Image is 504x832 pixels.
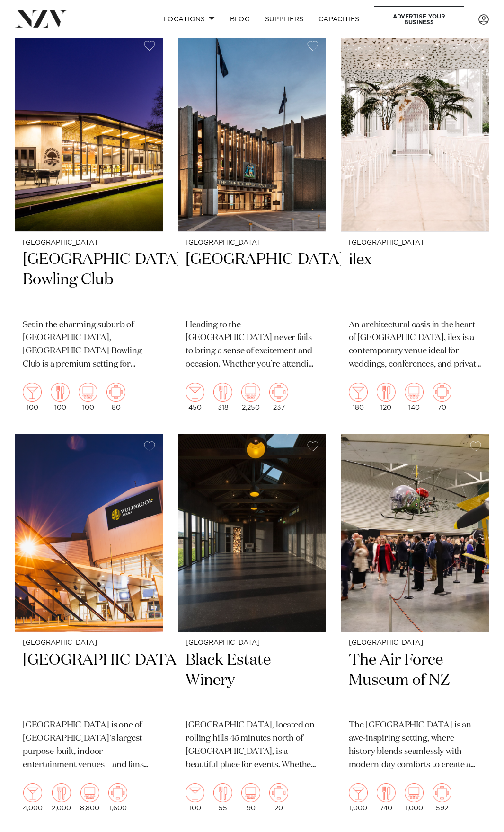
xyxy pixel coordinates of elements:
[241,383,260,402] img: theatre.png
[186,319,318,372] p: Heading to the [GEOGRAPHIC_DATA] never fails to bring a sense of excitement and occasion. Whether...
[269,783,288,802] img: meeting.png
[311,9,367,29] a: Capacities
[349,383,368,402] img: cocktail.png
[374,6,464,32] a: Advertise your business
[241,383,260,411] div: 2,250
[80,783,99,812] div: 8,800
[349,239,481,246] small: [GEOGRAPHIC_DATA]
[51,383,70,411] div: 100
[15,10,67,27] img: nzv-logo.png
[269,783,288,812] div: 20
[186,383,204,411] div: 450
[23,250,155,311] h2: [GEOGRAPHIC_DATA] Bowling Club
[23,639,155,647] small: [GEOGRAPHIC_DATA]
[178,33,326,419] a: Entrance to Christchurch Town Hall [GEOGRAPHIC_DATA] [GEOGRAPHIC_DATA] Heading to the [GEOGRAPHIC...
[349,650,481,711] h2: The Air Force Museum of NZ
[186,719,318,772] p: [GEOGRAPHIC_DATA], located on rolling hills 45 minutes north of [GEOGRAPHIC_DATA], is a beautiful...
[106,383,125,411] div: 80
[52,783,71,802] img: dining.png
[241,783,260,802] img: theatre.png
[405,383,424,402] img: theatre.png
[213,383,232,402] img: dining.png
[213,383,232,411] div: 318
[377,383,396,411] div: 120
[108,783,127,802] img: meeting.png
[186,783,204,812] div: 100
[349,783,368,812] div: 1,000
[433,783,451,802] img: meeting.png
[186,383,204,402] img: cocktail.png
[341,33,489,231] img: wedding ceremony at ilex cafe in christchurch
[79,383,97,402] img: theatre.png
[405,783,424,812] div: 1,000
[222,9,257,29] a: BLOG
[186,250,318,311] h2: [GEOGRAPHIC_DATA]
[257,9,311,29] a: SUPPLIERS
[405,783,424,802] img: theatre.png
[186,783,204,802] img: cocktail.png
[349,783,368,802] img: cocktail.png
[349,319,481,372] p: An architectural oasis in the heart of [GEOGRAPHIC_DATA], ilex is a contemporary venue ideal for ...
[15,33,163,419] a: [GEOGRAPHIC_DATA] [GEOGRAPHIC_DATA] Bowling Club Set in the charming suburb of [GEOGRAPHIC_DATA],...
[23,719,155,772] p: [GEOGRAPHIC_DATA] is one of [GEOGRAPHIC_DATA]'s largest purpose-built, indoor entertainment venue...
[349,250,481,311] h2: ilex
[433,383,451,411] div: 70
[23,239,155,246] small: [GEOGRAPHIC_DATA]
[433,383,451,402] img: meeting.png
[178,434,326,819] a: [GEOGRAPHIC_DATA] Black Estate Winery [GEOGRAPHIC_DATA], located on rolling hills 45 minutes nort...
[108,783,127,812] div: 1,600
[79,383,97,411] div: 100
[186,650,318,711] h2: Black Estate Winery
[15,434,163,819] a: [GEOGRAPHIC_DATA] [GEOGRAPHIC_DATA] [GEOGRAPHIC_DATA] is one of [GEOGRAPHIC_DATA]'s largest purpo...
[433,783,451,812] div: 592
[186,639,318,647] small: [GEOGRAPHIC_DATA]
[23,383,42,402] img: cocktail.png
[213,783,232,812] div: 55
[241,783,260,812] div: 90
[106,383,125,402] img: meeting.png
[269,383,288,411] div: 237
[377,383,396,402] img: dining.png
[377,783,396,802] img: dining.png
[349,719,481,772] p: The [GEOGRAPHIC_DATA] is an awe-inspiring setting, where history blends seamlessly with modern-da...
[405,383,424,411] div: 140
[23,650,155,711] h2: [GEOGRAPHIC_DATA]
[269,383,288,402] img: meeting.png
[341,434,489,819] a: [GEOGRAPHIC_DATA] The Air Force Museum of NZ The [GEOGRAPHIC_DATA] is an awe-inspiring setting, w...
[52,783,71,812] div: 2,000
[23,319,155,372] p: Set in the charming suburb of [GEOGRAPHIC_DATA], [GEOGRAPHIC_DATA] Bowling Club is a premium sett...
[51,383,70,402] img: dining.png
[80,783,99,802] img: theatre.png
[349,383,368,411] div: 180
[23,783,43,812] div: 4,000
[349,639,481,647] small: [GEOGRAPHIC_DATA]
[178,33,326,231] img: Entrance to Christchurch Town Hall
[341,33,489,419] a: wedding ceremony at ilex cafe in christchurch [GEOGRAPHIC_DATA] ilex An architectural oasis in th...
[213,783,232,802] img: dining.png
[377,783,396,812] div: 740
[23,383,42,411] div: 100
[23,783,42,802] img: cocktail.png
[156,9,222,29] a: Locations
[186,239,318,246] small: [GEOGRAPHIC_DATA]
